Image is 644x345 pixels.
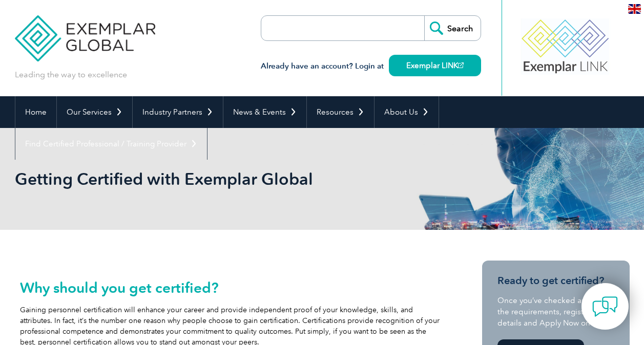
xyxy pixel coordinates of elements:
[628,4,641,14] img: en
[458,62,464,68] img: open_square.png
[57,96,132,128] a: Our Services
[15,96,56,128] a: Home
[133,96,223,128] a: Industry Partners
[497,274,614,287] h3: Ready to get certified?
[20,279,440,296] h2: Why should you get certified?
[15,169,408,189] h1: Getting Certified with Exemplar Global
[15,128,207,160] a: Find Certified Professional / Training Provider
[15,69,127,80] p: Leading the way to excellence
[223,96,306,128] a: News & Events
[592,294,618,319] img: contact-chat.png
[497,295,614,329] p: Once you’ve checked and met the requirements, register your details and Apply Now on
[375,96,439,128] a: About Us
[307,96,374,128] a: Resources
[261,60,481,73] h3: Already have an account? Login at
[424,16,481,40] input: Search
[389,55,481,76] a: Exemplar LINK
